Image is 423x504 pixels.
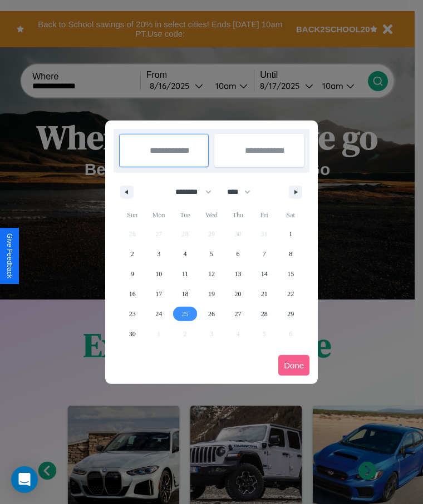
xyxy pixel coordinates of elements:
button: 8 [278,244,304,264]
button: 11 [172,264,198,284]
button: 29 [278,304,304,324]
span: 17 [155,284,162,304]
span: Fri [251,206,277,224]
span: 8 [289,244,292,264]
button: Done [278,355,309,376]
span: 30 [129,324,136,344]
button: 4 [172,244,198,264]
span: 1 [289,224,292,244]
span: 23 [129,304,136,324]
span: 29 [287,304,294,324]
span: 11 [182,264,189,284]
span: 24 [155,304,162,324]
button: 15 [278,264,304,284]
button: 20 [225,284,251,304]
span: 18 [182,284,189,304]
button: 22 [278,284,304,304]
button: 25 [172,304,198,324]
span: 7 [263,244,266,264]
span: 22 [287,284,294,304]
span: 14 [261,264,268,284]
span: 20 [234,284,241,304]
button: 30 [119,324,145,344]
button: 18 [172,284,198,304]
div: Open Intercom Messenger [11,466,38,493]
span: 21 [261,284,268,304]
span: 25 [182,304,189,324]
span: Wed [198,206,224,224]
button: 6 [225,244,251,264]
button: 10 [145,264,171,284]
span: 28 [261,304,268,324]
button: 19 [198,284,224,304]
button: 23 [119,304,145,324]
button: 26 [198,304,224,324]
span: Thu [225,206,251,224]
span: 27 [234,304,241,324]
button: 9 [119,264,145,284]
span: 26 [208,304,215,324]
span: 2 [131,244,134,264]
span: 16 [129,284,136,304]
div: Give Feedback [6,233,13,278]
span: 10 [155,264,162,284]
span: 15 [287,264,294,284]
button: 14 [251,264,277,284]
span: Sun [119,206,145,224]
span: 9 [131,264,134,284]
button: 17 [145,284,171,304]
button: 13 [225,264,251,284]
button: 27 [225,304,251,324]
button: 24 [145,304,171,324]
span: 13 [234,264,241,284]
span: 5 [210,244,213,264]
button: 12 [198,264,224,284]
button: 5 [198,244,224,264]
button: 7 [251,244,277,264]
span: Tue [172,206,198,224]
span: 3 [157,244,160,264]
span: Sat [278,206,304,224]
span: 4 [184,244,187,264]
span: 6 [236,244,239,264]
button: 28 [251,304,277,324]
button: 2 [119,244,145,264]
span: Mon [145,206,171,224]
span: 12 [208,264,215,284]
button: 3 [145,244,171,264]
button: 21 [251,284,277,304]
button: 16 [119,284,145,304]
span: 19 [208,284,215,304]
button: 1 [278,224,304,244]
